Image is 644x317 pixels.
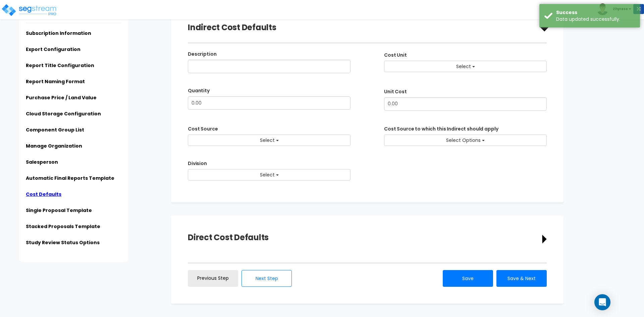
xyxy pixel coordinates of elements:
a: Study Review Status Options [26,239,100,246]
div: Data updated successfully. [556,16,635,22]
span: Select [456,63,471,70]
label: Cost Source [188,125,351,133]
a: Component Group List [26,126,84,133]
button: Select [188,169,351,180]
label: Unit Cost [384,88,547,96]
a: Automatic Final Reports Template [26,175,114,181]
a: Report Naming Format [26,78,85,85]
label: Cost Unit [384,51,547,59]
span: Select [260,137,275,144]
a: Cloud Storage Configuration [26,110,101,117]
label: Division [188,159,351,167]
label: Cost Source to which this Indirect should apply [384,125,547,133]
label: Quantity [188,87,351,95]
div: Success [556,9,635,16]
div: Open Intercom Messenger [594,294,610,310]
a: Report Title Configuration [26,62,94,69]
a: Export Configuration [26,46,80,53]
a: Previous Step [188,270,238,287]
button: Select [384,61,547,72]
button: Select Options [384,135,547,146]
span: Select [260,171,275,178]
img: avatar.png [597,3,608,15]
button: Next Step [241,270,292,287]
span: Select Options [446,137,481,144]
button: Select [188,135,351,146]
button: Save & Next [496,270,547,287]
a: Cost Defaults [26,191,61,198]
a: Manage Organization [26,143,82,149]
a: Single Proposal Template [26,207,92,214]
label: Description [188,50,351,58]
button: Save [443,270,493,287]
h1: Indirect Cost Defaults [188,22,276,33]
a: Stacked Proposals Template [26,223,100,230]
a: Salesperson [26,159,58,165]
a: Subscription Information [26,30,91,37]
a: Purchase Price / Land Value [26,94,97,101]
h1: Direct Cost Defaults [188,232,269,243]
img: logo_pro_r.png [1,3,58,17]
